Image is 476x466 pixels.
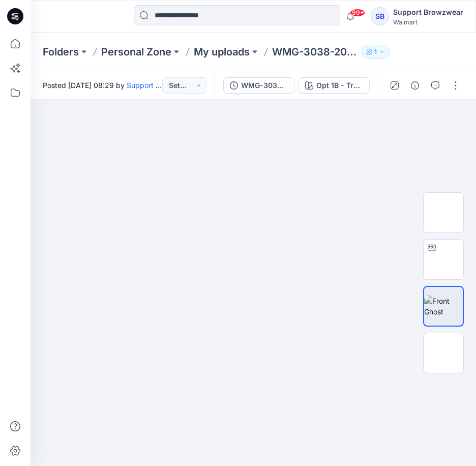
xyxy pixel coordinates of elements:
[316,80,363,91] div: Opt 1B - True Medium Wash 2
[272,45,358,59] p: WMG-3038-2026_Elastic Back 5pkt Denim Shorts 3 Inseam_Aug12
[424,296,463,317] img: Front Ghost
[43,80,162,91] span: Posted [DATE] 08:29 by
[393,18,463,26] div: Walmart
[350,9,365,17] span: 99+
[194,45,250,59] a: My uploads
[101,45,171,59] a: Personal Zone
[374,46,377,57] p: 1
[223,77,294,94] button: WMG-3038-2026_Elastic Back 5pkt Denim Shorts 3 Inseam_Aug12
[43,45,79,59] a: Folders
[362,45,390,59] button: 1
[393,6,463,18] div: Support Browzwear
[241,80,288,91] div: WMG-3038-2026_Elastic Back 5pkt Denim Shorts 3 Inseam_Aug12
[371,7,389,25] div: SB
[127,81,193,90] a: Support Browzwear
[407,77,423,94] button: Details
[299,77,370,94] button: Opt 1B - True Medium Wash 2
